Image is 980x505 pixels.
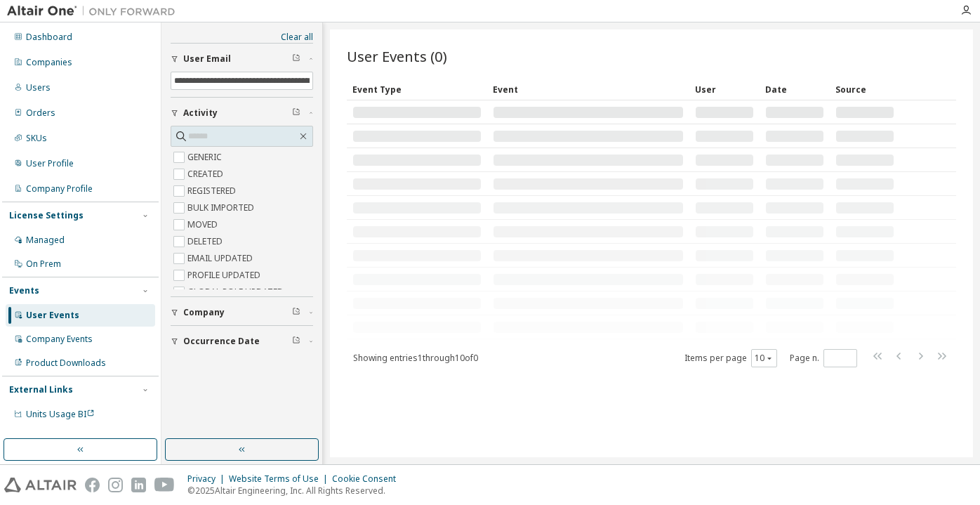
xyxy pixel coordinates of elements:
[187,267,263,284] label: PROFILE UPDATED
[7,4,183,18] img: Altair One
[26,310,79,321] div: User Events
[187,149,225,166] label: GENERIC
[183,107,218,119] span: Activity
[187,250,256,267] label: EMAIL UPDATED
[292,107,300,119] span: Clear filter
[187,473,229,485] div: Privacy
[26,82,51,93] div: Users
[493,78,684,100] div: Event
[26,235,65,246] div: Managed
[292,336,300,347] span: Clear filter
[695,78,754,100] div: User
[292,307,300,318] span: Clear filter
[755,353,774,364] button: 10
[332,473,404,485] div: Cookie Consent
[9,285,39,296] div: Events
[187,199,257,216] label: BULK IMPORTED
[26,258,61,270] div: On Prem
[187,216,220,233] label: MOVED
[790,349,857,367] span: Page n.
[353,352,478,364] span: Showing entries 1 through 10 of 0
[835,78,894,100] div: Source
[229,473,332,485] div: Website Terms of Use
[26,358,106,369] div: Product Downloads
[183,53,231,65] span: User Email
[26,158,74,169] div: User Profile
[187,166,226,183] label: CREATED
[26,107,55,119] div: Orders
[187,284,286,301] label: GLOBAL ROLE UPDATED
[187,485,404,497] p: © 2025 Altair Engineering, Inc. All Rights Reserved.
[292,53,300,65] span: Clear filter
[131,478,146,492] img: linkedin.svg
[183,307,225,318] span: Company
[108,478,123,492] img: instagram.svg
[26,133,47,144] div: SKUs
[171,44,313,74] button: User Email
[26,57,72,68] div: Companies
[26,334,93,345] div: Company Events
[183,336,260,347] span: Occurrence Date
[684,349,777,367] span: Items per page
[765,78,824,100] div: Date
[352,78,482,100] div: Event Type
[4,478,77,492] img: altair_logo.svg
[171,326,313,357] button: Occurrence Date
[154,478,175,492] img: youtube.svg
[26,32,72,43] div: Dashboard
[26,408,95,420] span: Units Usage BI
[187,233,225,250] label: DELETED
[171,32,313,43] a: Clear all
[347,46,447,66] span: User Events (0)
[171,297,313,328] button: Company
[9,384,73,395] div: External Links
[85,478,100,492] img: facebook.svg
[187,183,239,199] label: REGISTERED
[26,183,93,195] div: Company Profile
[171,98,313,129] button: Activity
[9,210,84,221] div: License Settings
